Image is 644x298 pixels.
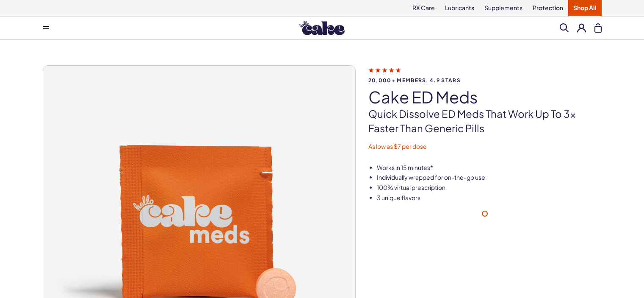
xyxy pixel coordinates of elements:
[368,78,602,83] span: 20,000+ members, 4.9 stars
[368,107,602,135] p: Quick dissolve ED Meds that work up to 3x faster than generic pills
[368,66,602,83] a: 20,000+ members, 4.9 stars
[377,173,602,182] li: Individually wrapped for on-the-go use
[368,142,602,151] p: As low as $7 per dose
[377,194,602,202] li: 3 unique flavors
[368,88,602,106] h1: Cake ED Meds
[377,164,602,172] li: Works in 15 minutes*
[377,184,602,192] li: 100% virtual prescription
[299,21,345,35] img: Hello Cake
